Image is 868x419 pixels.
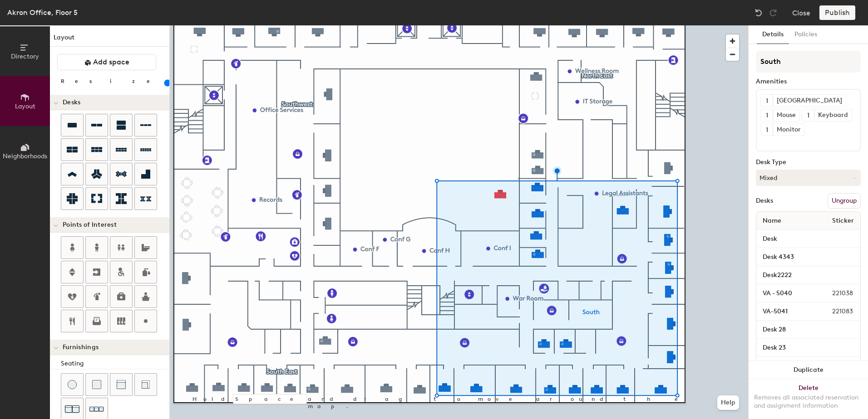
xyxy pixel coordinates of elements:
[749,379,868,419] button: DeleteRemoves all associated reservation and assignment information
[141,380,150,389] img: Couch (corner)
[758,360,858,372] input: Unnamed desk
[749,361,868,379] button: Duplicate
[792,5,810,20] button: Close
[756,78,861,85] div: Amenities
[756,197,773,205] div: Desks
[15,102,35,110] span: Layout
[758,305,810,318] input: Unnamed desk
[63,344,99,351] span: Furnishings
[761,109,773,121] button: 1
[756,159,861,166] div: Desk Type
[810,288,858,298] span: 221038
[758,233,858,245] input: Unnamed desk
[61,359,169,369] div: Seating
[769,8,778,17] img: Redo
[117,380,126,389] img: Couch (middle)
[89,402,104,416] img: Couch (x3)
[757,25,789,44] button: Details
[828,193,861,209] button: Ungroup
[754,394,863,410] div: Removes all associated reservation and assignment information
[789,25,823,44] button: Policies
[110,373,133,396] button: Couch (middle)
[717,395,739,410] button: Help
[134,373,157,396] button: Couch (corner)
[65,402,79,416] img: Couch (x2)
[7,7,78,18] div: Akron Office, Floor 5
[758,213,786,229] span: Name
[828,213,858,229] span: Sticker
[50,33,169,47] h1: Layout
[758,269,858,282] input: Unnamed desk
[61,78,161,85] div: Resize
[11,53,39,60] span: Directory
[63,221,117,229] span: Points of Interest
[807,111,809,120] span: 1
[756,170,861,186] button: Mixed
[810,307,858,317] span: 221083
[758,341,858,354] input: Unnamed desk
[761,95,773,107] button: 1
[758,287,810,300] input: Unnamed desk
[85,373,108,396] button: Cushion
[802,109,814,121] button: 1
[93,58,129,67] span: Add space
[766,125,768,135] span: 1
[773,124,804,136] div: Monitor
[3,152,47,160] span: Neighborhoods
[814,109,852,121] div: Keyboard
[754,8,763,17] img: Undo
[761,124,773,136] button: 1
[92,380,101,389] img: Cushion
[68,380,77,389] img: Stool
[766,96,768,106] span: 1
[61,373,84,396] button: Stool
[63,99,80,106] span: Desks
[773,95,846,107] div: [GEOGRAPHIC_DATA]
[57,54,156,70] button: Add space
[773,109,799,121] div: Mouse
[758,323,858,336] input: Unnamed desk
[758,251,858,263] input: Unnamed desk
[766,111,768,120] span: 1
